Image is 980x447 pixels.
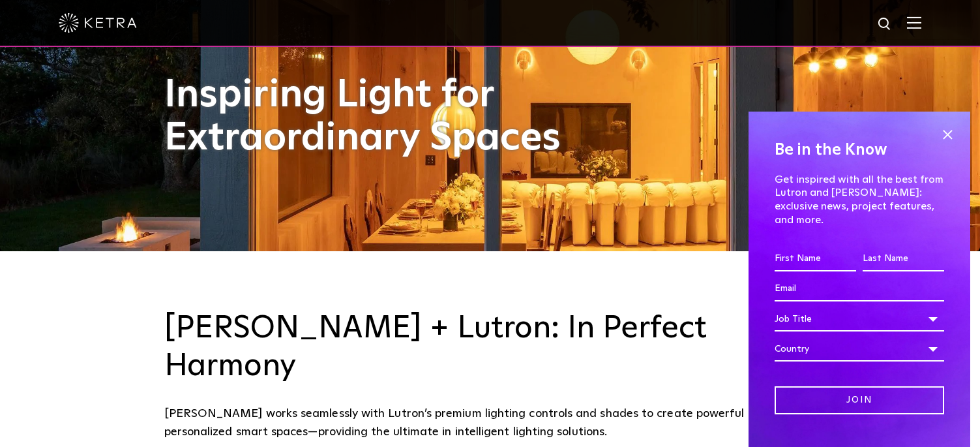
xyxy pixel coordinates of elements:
div: Country [775,337,944,362]
input: First Name [775,247,856,271]
div: [PERSON_NAME] works seamlessly with Lutron’s premium lighting controls and shades to create power... [164,405,816,442]
div: Job Title [775,307,944,331]
img: Hamburger%20Nav.svg [907,16,921,29]
h3: [PERSON_NAME] + Lutron: In Perfect Harmony [164,310,816,385]
input: Last Name [863,247,944,271]
img: ketra-logo-2019-white [59,13,137,33]
input: Join [775,386,944,414]
h1: Inspiring Light for Extraordinary Spaces [164,74,588,160]
p: Get inspired with all the best from Lutron and [PERSON_NAME]: exclusive news, project features, a... [775,173,944,227]
img: search icon [877,16,893,33]
h4: Be in the Know [775,138,944,162]
input: Email [775,277,944,301]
